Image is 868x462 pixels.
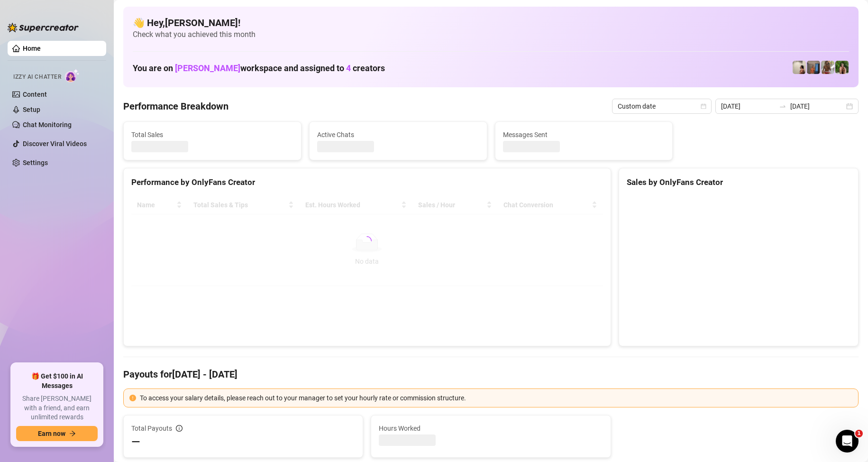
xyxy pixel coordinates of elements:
[69,430,76,437] span: arrow-right
[317,129,479,140] span: Active Chats
[38,430,65,437] span: Earn now
[836,430,859,453] iframe: Intercom live chat
[13,73,61,82] span: Izzy AI Chatter
[133,29,849,40] span: Check what you achieved this month
[129,395,136,401] span: exclamation-circle
[176,425,183,432] span: info-circle
[131,423,172,434] span: Total Payouts
[790,101,844,111] input: End date
[123,100,228,113] h4: Performance Breakdown
[23,91,47,98] a: Content
[362,236,372,246] span: loading
[23,159,48,166] a: Settings
[8,23,79,32] img: logo-BBDzfeDw.svg
[133,16,849,29] h4: 👋 Hey, [PERSON_NAME] !
[16,394,98,422] span: Share [PERSON_NAME] with a friend, and earn unlimited rewards
[16,372,98,390] span: 🎁 Get $100 in AI Messages
[175,63,240,73] span: [PERSON_NAME]
[379,423,603,434] span: Hours Worked
[23,45,41,52] a: Home
[123,368,859,381] h4: Payouts for [DATE] - [DATE]
[701,103,706,109] span: calendar
[793,61,806,74] img: Ralphy
[721,101,775,111] input: Start date
[65,69,80,83] img: AI Chatter
[618,99,706,113] span: Custom date
[627,176,850,189] div: Sales by OnlyFans Creator
[855,430,863,437] span: 1
[16,426,98,441] button: Earn nowarrow-right
[131,129,293,140] span: Total Sales
[503,129,665,140] span: Messages Sent
[133,63,385,74] h1: You are on workspace and assigned to creators
[23,140,87,148] a: Discover Viral Videos
[779,102,786,110] span: to
[23,106,40,113] a: Setup
[346,63,351,73] span: 4
[23,121,72,129] a: Chat Monitoring
[835,61,849,74] img: Nathaniel
[821,61,834,74] img: Nathaniel
[779,102,786,110] span: swap-right
[131,176,603,189] div: Performance by OnlyFans Creator
[131,434,140,450] span: —
[807,61,820,74] img: Wayne
[140,393,852,403] div: To access your salary details, please reach out to your manager to set your hourly rate or commis...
